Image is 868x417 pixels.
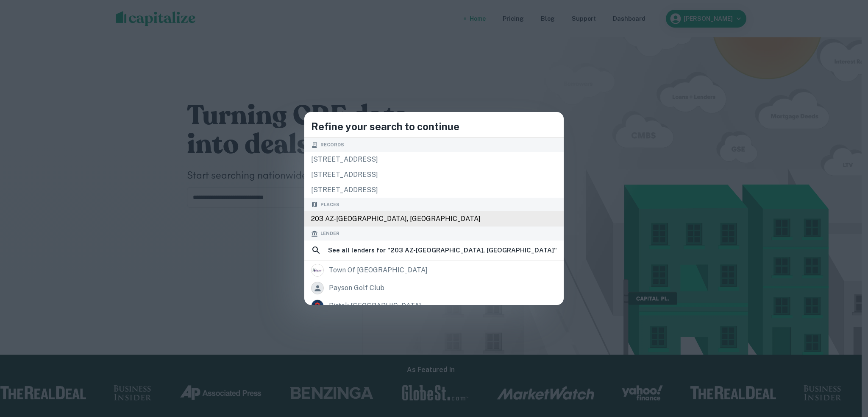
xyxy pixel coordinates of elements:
[304,261,564,279] a: town of [GEOGRAPHIC_DATA]
[312,264,323,276] img: picture
[304,297,564,315] a: pirtek [GEOGRAPHIC_DATA]
[320,230,339,237] span: Lender
[311,119,557,134] h4: Refine your search to continue
[304,152,564,167] div: [STREET_ADDRESS]
[304,211,564,227] div: 203 AZ-[GEOGRAPHIC_DATA], [GEOGRAPHIC_DATA]
[320,141,344,148] span: Records
[329,282,384,294] div: payson golf club
[328,245,557,255] h6: See all lenders for " 203 AZ-[GEOGRAPHIC_DATA], [GEOGRAPHIC_DATA] "
[329,264,428,277] div: town of [GEOGRAPHIC_DATA]
[304,279,564,297] a: payson golf club
[312,300,323,312] img: picture
[304,167,564,182] div: [STREET_ADDRESS]
[320,201,339,208] span: Places
[329,299,421,312] div: pirtek [GEOGRAPHIC_DATA]
[304,182,564,198] div: [STREET_ADDRESS]
[826,349,868,390] iframe: Chat Widget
